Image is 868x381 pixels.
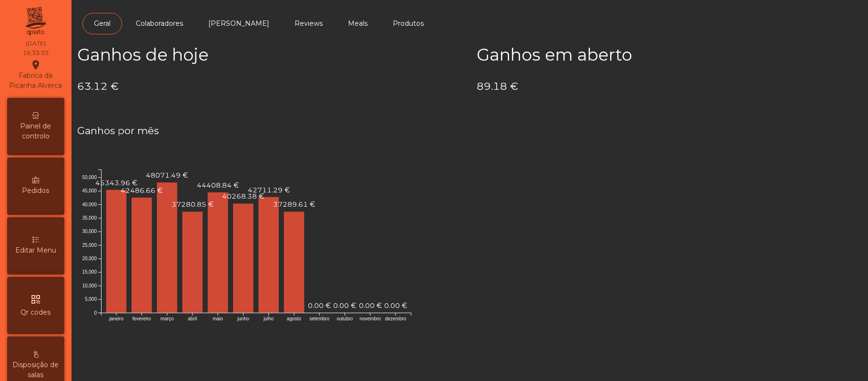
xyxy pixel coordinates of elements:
[197,13,281,34] a: [PERSON_NAME]
[82,13,122,34] a: Geral
[30,294,41,305] i: qr_code
[77,79,463,94] h4: 63.12 €
[82,202,97,207] text: 40,000
[21,307,51,317] span: Qr codes
[477,45,863,65] h2: Ganhos em aberto
[477,79,863,94] h4: 89.18 €
[85,296,97,302] text: 5,000
[222,192,264,201] text: 40268.38 €
[283,13,334,34] a: Reviews
[82,283,97,288] text: 10,000
[94,310,97,316] text: 0
[77,45,463,65] h2: Ganhos de hoje
[188,316,197,321] text: abril
[133,316,151,321] text: fevereiro
[121,186,163,195] text: 42486.66 €
[337,13,379,34] a: Meals
[15,245,56,255] span: Editar Menu
[287,316,301,321] text: agosto
[172,200,214,209] text: 37280.85 €
[10,360,62,380] span: Disposição de salas
[82,188,97,193] text: 45,000
[384,301,407,310] text: 0.00 €
[10,121,62,141] span: Painel de controlo
[273,200,315,209] text: 37289.61 €
[95,179,137,187] text: 45343.96 €
[82,270,97,275] text: 15,000
[146,171,188,180] text: 48071.49 €
[24,5,47,38] img: qpiato
[30,59,41,71] i: location_on
[333,301,356,310] text: 0.00 €
[359,301,382,310] text: 0.00 €
[197,181,239,190] text: 44408.84 €
[237,316,249,321] text: junho
[381,13,435,34] a: Produtos
[109,316,123,321] text: janeiro
[124,13,194,34] a: Colaboradores
[263,316,274,321] text: julho
[309,316,329,321] text: setembro
[308,301,331,310] text: 0.00 €
[213,316,223,321] text: maio
[360,316,381,321] text: novembro
[385,316,407,321] text: dezembro
[26,39,46,48] div: [DATE]
[82,243,97,248] text: 25,000
[22,186,50,196] span: Pedidos
[161,316,174,321] text: março
[82,175,97,180] text: 50,000
[8,59,64,91] div: Fabrica da Picanha Alverca
[337,316,353,321] text: outubro
[82,229,97,234] text: 30,000
[23,49,49,57] div: 16:33:55
[248,186,290,194] text: 42711.29 €
[82,256,97,261] text: 20,000
[82,215,97,221] text: 35,000
[77,124,862,138] h4: Ganhos por mês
